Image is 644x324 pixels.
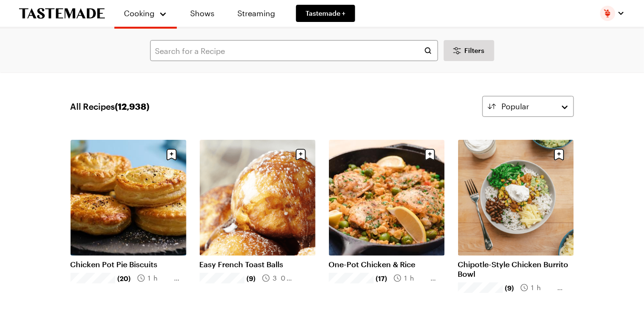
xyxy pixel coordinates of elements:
img: Profile picture [600,6,615,21]
button: Desktop filters [444,40,494,61]
input: Search for a Recipe [150,40,438,61]
span: Filters [465,46,485,55]
span: Tastemade + [306,9,346,18]
button: Popular [482,96,574,117]
button: Save recipe [421,146,439,164]
span: Cooking [124,9,155,18]
button: Cooking [124,4,167,23]
span: ( 12,938 ) [115,101,150,112]
a: Easy French Toast Balls [200,260,316,269]
a: To Tastemade Home Page [19,8,105,19]
button: Save recipe [163,146,181,164]
button: Profile picture [600,6,625,21]
a: Chipotle-Style Chicken Burrito Bowl [458,260,574,279]
button: Save recipe [550,146,568,164]
a: Tastemade + [296,5,355,22]
button: Save recipe [292,146,310,164]
span: All Recipes [71,100,150,113]
span: Popular [502,101,530,112]
a: Chicken Pot Pie Biscuits [71,260,186,269]
a: One-Pot Chicken & Rice [329,260,445,269]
